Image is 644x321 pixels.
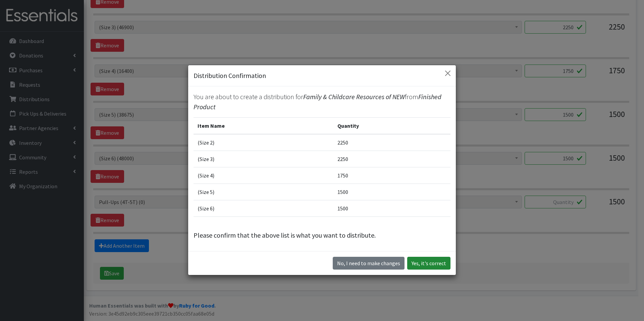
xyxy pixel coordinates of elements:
td: (Size 3) [194,151,333,167]
p: You are about to create a distribution for from [194,92,450,112]
td: 1500 [333,184,450,200]
td: 1500 [333,200,450,216]
button: No I need to make changes [333,257,405,270]
td: (Size 4) [194,167,333,184]
td: 2250 [333,151,450,167]
span: Family & Childcare Resources of NEW [303,92,405,101]
span: Finished Product [194,92,441,111]
td: (Size 2) [194,134,333,151]
button: Yes, it's correct [407,257,450,270]
p: Please confirm that the above list is what you want to distribute. [194,230,450,240]
td: (Size 5) [194,184,333,200]
th: Item Name [194,117,333,134]
td: (Size 6) [194,200,333,216]
h5: Distribution Confirmation [194,71,266,81]
button: Close [442,68,453,79]
td: 2250 [333,134,450,151]
th: Quantity [333,117,450,134]
td: 1750 [333,167,450,184]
